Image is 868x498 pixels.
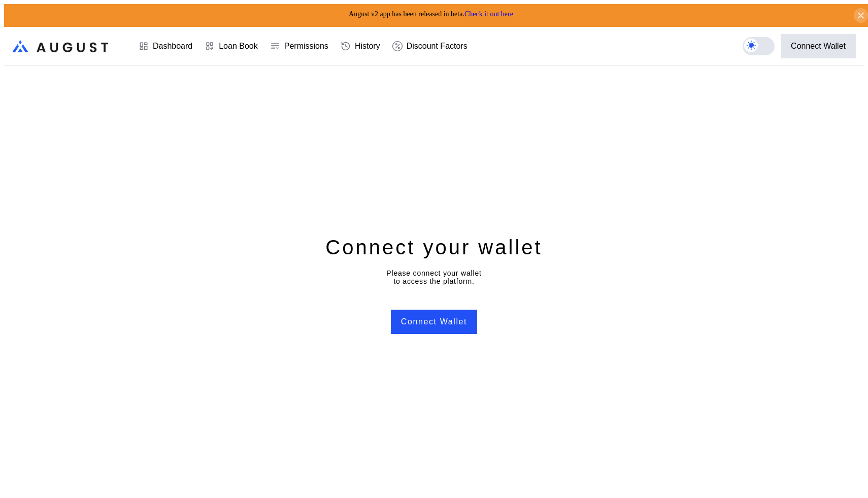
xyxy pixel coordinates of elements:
[325,234,542,260] div: Connect your wallet
[132,27,198,65] a: Dashboard
[219,42,258,51] div: Loan Book
[264,27,335,65] a: Permissions
[355,42,380,51] div: History
[791,42,846,51] div: Connect Wallet
[386,269,481,285] div: Please connect your wallet to access the platform.
[335,27,386,65] a: History
[391,310,477,334] button: Connect Wallet
[284,42,328,51] div: Permissions
[464,10,513,18] a: Check it out here
[407,42,468,51] div: Discount Factors
[386,27,474,65] a: Discount Factors
[198,27,264,65] a: Loan Book
[153,42,192,51] div: Dashboard
[781,34,856,58] button: Connect Wallet
[349,10,513,18] span: August v2 app has been released in beta.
